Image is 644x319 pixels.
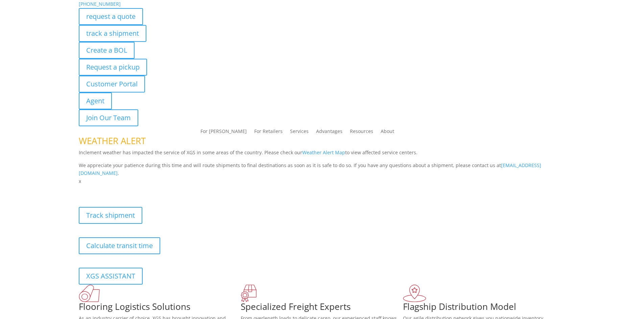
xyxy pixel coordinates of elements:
a: Agent [79,92,112,109]
a: [PHONE_NUMBER] [79,1,121,7]
a: XGS ASSISTANT [79,268,143,285]
h1: Flooring Logistics Solutions [79,302,241,314]
a: Join Our Team [79,109,138,126]
b: Visibility, transparency, and control for your entire supply chain. [79,186,230,193]
a: Track shipment [79,207,142,224]
a: Request a pickup [79,59,147,76]
a: Calculate transit time [79,237,160,254]
a: request a quote [79,8,143,25]
a: Services [290,129,309,136]
h1: Specialized Freight Experts [241,302,403,314]
a: For Retailers [254,129,283,136]
img: xgs-icon-total-supply-chain-intelligence-red [79,285,100,302]
a: Customer Portal [79,76,145,92]
p: x [79,177,566,185]
a: track a shipment [79,25,146,42]
a: For [PERSON_NAME] [200,129,247,136]
p: Inclement weather has impacted the service of XGS in some areas of the country. Please check our ... [79,149,566,161]
img: xgs-icon-focused-on-flooring-red [241,285,257,302]
a: Weather Alert Map [302,149,345,156]
img: xgs-icon-flagship-distribution-model-red [403,285,426,302]
span: WEATHER ALERT [79,135,146,147]
h1: Flagship Distribution Model [403,302,565,314]
a: Create a BOL [79,42,135,59]
p: We appreciate your patience during this time and will route shipments to final destinations as so... [79,161,566,178]
a: About [381,129,394,136]
a: Resources [350,129,373,136]
a: Advantages [316,129,342,136]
